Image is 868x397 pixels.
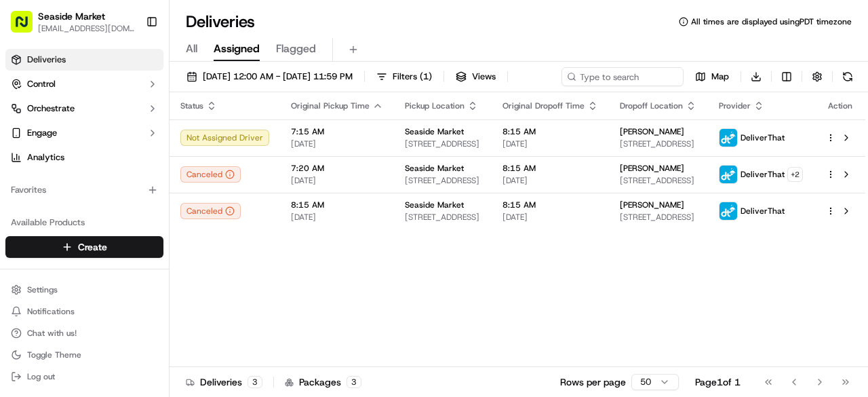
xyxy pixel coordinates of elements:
span: Toggle Theme [27,349,81,360]
span: Filters [393,71,432,83]
span: Original Pickup Time [291,100,370,111]
span: Pickup Location [405,100,465,111]
button: Toggle Theme [5,345,163,364]
div: Available Products [5,212,163,233]
span: Seaside Market [405,126,464,137]
button: Refresh [838,67,857,86]
button: Views [450,67,502,86]
span: Seaside Market [405,200,464,210]
span: [DATE] [291,175,383,186]
span: Provider [719,100,751,111]
button: Chat with us! [5,324,163,343]
span: Log out [27,371,55,382]
span: [DATE] [502,138,598,149]
input: Type to search [561,67,684,86]
span: [STREET_ADDRESS] [620,138,698,149]
h1: Deliveries [186,11,255,33]
div: Action [826,100,854,111]
span: All [186,41,197,57]
span: 7:20 AM [291,163,383,174]
span: Analytics [27,151,64,164]
span: [STREET_ADDRESS] [405,175,481,186]
span: Assigned [214,41,260,57]
span: Orchestrate [27,102,75,115]
button: Engage [5,122,163,144]
button: Create [5,236,163,258]
span: Deliveries [27,54,66,66]
div: Favorites [5,179,163,201]
span: [STREET_ADDRESS] [620,212,698,223]
div: Deliveries [186,375,262,389]
button: Seaside Market[EMAIL_ADDRESS][DOMAIN_NAME] [5,5,140,38]
span: [DATE] [291,138,383,149]
span: 8:15 AM [502,200,598,210]
span: [DATE] [502,212,598,223]
span: [DATE] [502,175,598,186]
span: [PERSON_NAME] [620,163,684,174]
img: profile_deliverthat_partner.png [719,129,737,147]
span: Status [180,100,203,111]
span: 8:15 AM [502,126,598,137]
span: [STREET_ADDRESS] [620,175,698,186]
span: Original Dropoff Time [502,100,585,111]
div: Page 1 of 1 [695,375,741,389]
span: [DATE] 12:00 AM - [DATE] 11:59 PM [203,71,353,83]
span: DeliverThat [741,169,785,180]
button: Orchestrate [5,98,163,119]
button: Control [5,73,163,95]
span: Notifications [27,306,75,317]
span: 8:15 AM [502,163,598,174]
a: Analytics [5,147,163,168]
span: Create [78,240,107,254]
p: Rows per page [560,375,626,389]
span: Engage [27,127,57,139]
button: Log out [5,367,163,386]
span: Views [472,71,496,83]
span: Chat with us! [27,328,77,339]
img: profile_deliverthat_partner.png [719,202,737,220]
span: [STREET_ADDRESS] [405,138,481,149]
button: Filters(1) [370,67,438,86]
button: Notifications [5,302,163,321]
button: [EMAIL_ADDRESS][DOMAIN_NAME] [38,23,135,34]
div: Packages [285,375,361,389]
span: [PERSON_NAME] [620,126,684,137]
span: DeliverThat [741,206,785,216]
span: DeliverThat [741,132,785,143]
span: 8:15 AM [291,200,383,210]
span: [DATE] [291,212,383,223]
div: 3 [248,376,262,388]
button: Canceled [180,203,241,219]
span: [STREET_ADDRESS] [405,212,481,223]
button: Canceled [180,166,241,183]
button: [DATE] 12:00 AM - [DATE] 11:59 PM [180,67,359,86]
div: 3 [347,376,361,388]
img: profile_deliverthat_partner.png [719,166,737,183]
span: [PERSON_NAME] [620,200,684,210]
button: Settings [5,280,163,299]
span: Control [27,78,56,90]
span: Seaside Market [405,163,464,174]
button: Map [689,67,735,86]
span: ( 1 ) [420,71,432,83]
span: Settings [27,284,58,295]
a: Deliveries [5,49,163,71]
span: 7:15 AM [291,126,383,137]
span: Dropoff Location [620,100,683,111]
button: +2 [787,167,803,182]
span: Flagged [276,41,316,57]
span: Map [711,71,729,83]
span: All times are displayed using PDT timezone [691,16,852,27]
button: Seaside Market [38,10,105,23]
